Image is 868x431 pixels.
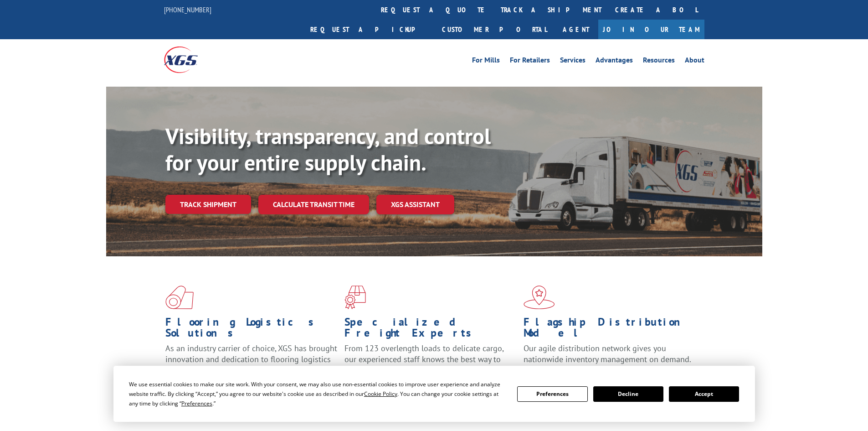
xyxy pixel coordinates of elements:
a: Customer Portal [435,20,554,39]
a: Calculate transit time [258,195,369,214]
h1: Specialized Freight Experts [344,317,517,343]
a: Track shipment [165,195,251,214]
span: Our agile distribution network gives you nationwide inventory management on demand. [524,343,691,364]
button: Preferences [517,386,587,402]
span: Preferences [181,400,212,407]
b: Visibility, transparency, and control for your entire supply chain. [165,122,491,177]
div: We use essential cookies to make our site work. With your consent, we may also use non-essential ... [129,379,506,408]
a: Resources [643,57,675,67]
h1: Flagship Distribution Model [524,317,696,343]
div: Cookie Consent Prompt [113,366,755,422]
a: Request a pickup [303,20,435,39]
button: Decline [593,386,663,402]
h1: Flooring Logistics Solutions [165,317,338,343]
button: Accept [669,386,739,402]
a: Agent [554,20,598,39]
a: XGS ASSISTANT [376,195,454,214]
a: Services [560,57,586,67]
a: Join Our Team [598,20,704,39]
a: For Mills [472,57,500,67]
a: For Retailers [510,57,550,67]
a: [PHONE_NUMBER] [164,5,211,14]
img: xgs-icon-focused-on-flooring-red [344,286,366,309]
span: As an industry carrier of choice, XGS has brought innovation and dedication to flooring logistics... [165,343,337,375]
a: About [685,57,704,67]
span: Cookie Policy [364,390,397,398]
p: From 123 overlength loads to delicate cargo, our experienced staff knows the best way to move you... [344,343,517,384]
img: xgs-icon-total-supply-chain-intelligence-red [165,286,194,309]
a: Advantages [596,57,633,67]
img: xgs-icon-flagship-distribution-model-red [524,286,555,309]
